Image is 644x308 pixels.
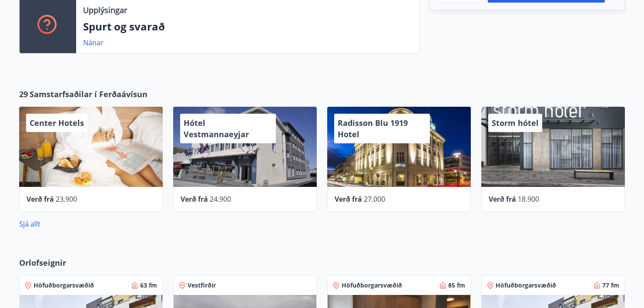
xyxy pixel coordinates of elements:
p: Upplýsingar [83,4,127,16]
span: Storm hótel [492,118,539,128]
span: Höfuðborgarsvæðið [342,281,402,290]
a: Nánar [83,38,104,47]
span: Höfuðborgarsvæðið [34,281,94,290]
span: Hótel Vestmannaeyjar [184,118,249,139]
span: Radisson Blu 1919 Hotel [338,118,408,139]
a: Sjá allt [19,219,40,229]
span: 29 [19,88,28,100]
span: 85 fm [448,281,465,290]
span: 23.900 [56,194,77,204]
p: Spurt og svarað [83,19,412,34]
span: Vestfirðir [188,281,216,290]
span: Verð frá [181,194,208,204]
span: Höfuðborgarsvæðið [496,281,556,290]
span: 18.900 [518,194,539,204]
span: Verð frá [489,194,516,204]
span: Verð frá [335,194,362,204]
span: Verð frá [27,194,54,204]
span: Center Hotels [30,118,84,128]
span: 27.000 [364,194,385,204]
span: Samstarfsaðilar í Ferðaávísun [30,88,148,100]
span: Orlofseignir [19,257,66,268]
span: 63 fm [140,281,157,290]
span: 77 fm [602,281,619,290]
span: 24.900 [210,194,231,204]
